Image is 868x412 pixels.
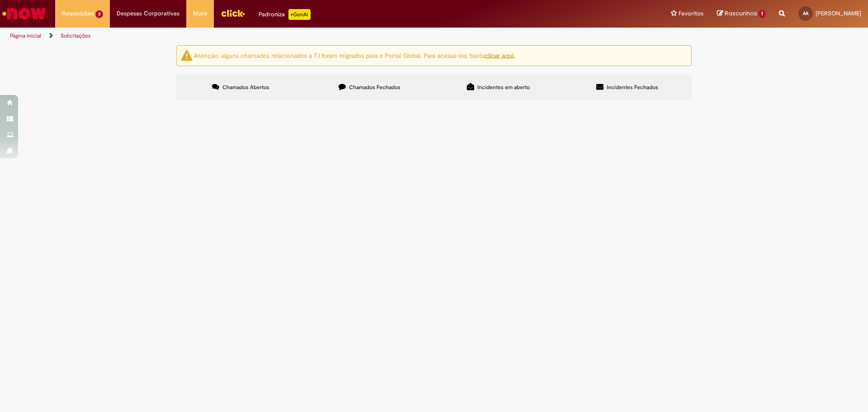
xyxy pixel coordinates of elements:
[194,51,515,59] ng-bind-html: Atenção: alguns chamados relacionados a T.I foram migrados para o Portal Global. Para acessá-los,...
[717,9,765,18] a: Rascunhos
[259,9,311,20] div: Padroniza
[816,9,861,17] span: [PERSON_NAME]
[288,9,311,20] p: +GenAi
[1,5,47,23] img: ServiceNow
[61,32,91,39] a: Solicitações
[95,10,103,18] span: 3
[759,10,765,18] span: 1
[679,9,703,18] span: Favoritos
[725,9,757,18] span: Rascunhos
[7,28,572,44] ul: Trilhas de página
[10,32,41,39] a: Página inicial
[477,84,530,91] span: Incidentes em aberto
[803,10,808,16] span: AA
[485,51,515,59] a: clicar aqui.
[117,9,179,18] span: Despesas Corporativas
[607,84,658,91] span: Incidentes Fechados
[349,84,401,91] span: Chamados Fechados
[62,9,94,18] span: Requisições
[222,84,269,91] span: Chamados Abertos
[193,9,207,18] span: More
[221,6,245,20] img: click_logo_yellow_360x200.png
